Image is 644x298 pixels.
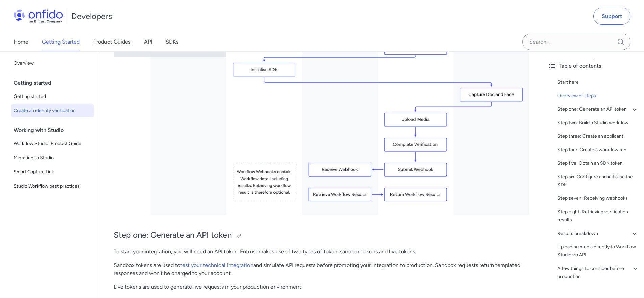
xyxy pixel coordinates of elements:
[14,59,92,67] span: Overview
[114,229,529,241] h2: Step one: Generate an API token
[11,90,94,103] a: Getting started
[557,92,639,100] a: Overview of steps
[14,154,92,162] span: Migrating to Studio
[557,159,639,167] a: Step five: Obtain an SDK token
[14,92,92,101] span: Getting started
[93,32,130,51] a: Product Guides
[11,151,94,165] a: Migrating to Studio
[11,104,94,117] a: Create an identity verification
[42,32,80,51] a: Getting Started
[548,62,639,70] div: Table of contents
[557,105,639,113] a: Step one: Generate an API token
[14,140,92,148] span: Workflow Studio: Product Guide
[71,11,112,22] h1: Developers
[14,182,92,190] span: Studio Workflow best practices
[114,261,529,277] p: Sandbox tokens are used to and simulate API requests before promoting your integration to product...
[557,119,639,127] a: Step two: Build a Studio workflow
[557,146,639,154] a: Step four: Create a workflow run
[593,8,630,25] a: Support
[11,180,94,193] a: Studio Workflow best practices
[557,194,639,202] a: Step seven: Receiving webhooks
[144,32,152,51] a: API
[14,32,28,51] a: Home
[11,57,94,70] a: Overview
[14,168,92,176] span: Smart Capture Link
[114,283,529,291] p: Live tokens are used to generate live requests in your production environment.
[14,107,92,115] span: Create an identity verification
[114,248,529,256] p: To start your integration, you will need an API token. Entrust makes use of two types of token: s...
[522,34,630,50] input: Onfido search input field
[557,265,639,281] a: A few things to consider before production
[14,76,97,90] div: Getting started
[557,173,639,189] a: Step six: Configure and initialise the SDK
[557,78,639,86] a: Start here
[14,9,63,23] img: Onfido Logo
[557,132,639,140] a: Step three: Create an applicant
[14,124,97,137] div: Working with Studio
[166,32,178,51] a: SDKs
[557,243,639,259] a: Uploading media directly to Workflow Studio via API
[11,137,94,151] a: Workflow Studio: Product Guide
[11,165,94,179] a: Smart Capture Link
[180,262,253,268] a: test your technical integration
[557,229,639,238] a: Results breakdown
[557,208,639,224] a: Step eight: Retrieving verification results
